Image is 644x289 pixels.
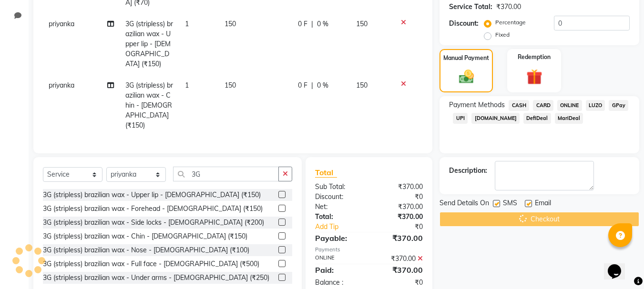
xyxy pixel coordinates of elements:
[43,259,259,269] div: 3G (stripless) brazilian wax - Full face - [DEMOGRAPHIC_DATA] (₹500)
[185,20,189,28] span: 1
[449,2,492,12] div: Service Total:
[315,168,337,178] span: Total
[308,202,369,212] div: Net:
[298,19,307,29] span: 0 F
[308,212,369,222] div: Total:
[369,182,430,192] div: ₹370.00
[315,246,423,254] div: Payments
[449,166,487,176] div: Description:
[43,273,269,283] div: 3G (stripless) brazilian wax - Under arms - [DEMOGRAPHIC_DATA] (₹250)
[308,254,369,264] div: ONLINE
[49,81,74,90] span: priyanka
[308,192,369,202] div: Discount:
[535,198,551,210] span: Email
[495,18,526,27] label: Percentage
[311,80,313,90] span: |
[311,19,313,29] span: |
[356,81,368,90] span: 150
[43,190,261,200] div: 3G (stripless) brazilian wax - Upper lip - [DEMOGRAPHIC_DATA] (₹150)
[225,20,236,28] span: 150
[453,113,468,124] span: UPI
[308,232,369,244] div: Payable:
[555,113,583,124] span: MariDeal
[449,19,479,29] div: Discount:
[369,254,430,264] div: ₹370.00
[454,68,479,85] img: _cash.svg
[317,80,328,90] span: 0 %
[308,222,379,232] a: Add Tip
[125,20,173,68] span: 3G (stripless) brazilian wax - Upper lip - [DEMOGRAPHIC_DATA] (₹150)
[225,81,236,90] span: 150
[496,2,521,12] div: ₹370.00
[449,100,505,110] span: Payment Methods
[369,212,430,222] div: ₹370.00
[369,278,430,288] div: ₹0
[379,222,430,232] div: ₹0
[308,264,369,276] div: Paid:
[518,53,551,61] label: Redemption
[43,245,249,255] div: 3G (stripless) brazilian wax - Nose - [DEMOGRAPHIC_DATA] (₹100)
[523,113,551,124] span: DefiDeal
[604,251,634,279] iframe: chat widget
[369,202,430,212] div: ₹370.00
[308,182,369,192] div: Sub Total:
[173,167,279,181] input: Search or Scan
[509,100,529,111] span: CASH
[185,81,189,90] span: 1
[443,54,489,62] label: Manual Payment
[533,100,553,111] span: CARD
[317,19,328,29] span: 0 %
[43,231,247,241] div: 3G (stripless) brazilian wax - Chin - [DEMOGRAPHIC_DATA] (₹150)
[369,192,430,202] div: ₹0
[440,198,489,210] span: Send Details On
[43,204,263,214] div: 3G (stripless) brazilian wax - Forehead - [DEMOGRAPHIC_DATA] (₹150)
[521,67,547,87] img: _gift.svg
[557,100,582,111] span: ONLINE
[298,80,307,90] span: 0 F
[495,30,510,39] label: Fixed
[369,232,430,244] div: ₹370.00
[586,100,605,111] span: LUZO
[308,278,369,288] div: Balance :
[503,198,517,210] span: SMS
[43,218,264,228] div: 3G (stripless) brazilian wax - Side locks - [DEMOGRAPHIC_DATA] (₹200)
[49,20,74,28] span: priyanka
[369,264,430,276] div: ₹370.00
[356,20,368,28] span: 150
[471,113,520,124] span: [DOMAIN_NAME]
[125,81,173,130] span: 3G (stripless) brazilian wax - Chin - [DEMOGRAPHIC_DATA] (₹150)
[609,100,628,111] span: GPay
